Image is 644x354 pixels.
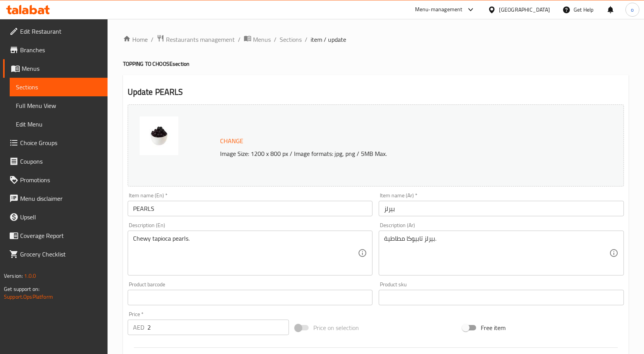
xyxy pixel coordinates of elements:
[499,5,550,14] div: [GEOGRAPHIC_DATA]
[220,135,243,147] span: Change
[415,5,463,14] div: Menu-management
[379,290,624,305] input: Please enter product sku
[311,35,346,44] span: item / update
[166,35,235,44] span: Restaurants management
[217,133,246,149] button: Change
[3,245,108,263] a: Grocery Checklist
[16,82,101,92] span: Sections
[123,35,148,44] a: Home
[3,133,108,152] a: Choice Groups
[379,201,624,216] input: Enter name Ar
[123,60,629,68] h4: TOPPING TO CHOOSE section
[20,45,101,55] span: Branches
[16,101,101,110] span: Full Menu View
[10,115,108,133] a: Edit Menu
[10,78,108,96] a: Sections
[20,250,101,259] span: Grocery Checklist
[123,34,629,44] nav: breadcrumb
[151,35,154,44] li: /
[481,323,506,332] span: Free item
[128,201,373,216] input: Enter name En
[3,208,108,226] a: Upsell
[128,86,624,98] h2: Update PEARLS
[20,138,101,147] span: Choice Groups
[22,64,101,73] span: Menus
[274,35,277,44] li: /
[157,34,235,44] a: Restaurants management
[631,5,634,14] span: o
[20,157,101,166] span: Coupons
[384,235,609,272] textarea: بيرلز تابيوكا مطاطية.
[244,34,271,44] a: Menus
[3,189,108,208] a: Menu disclaimer
[20,175,101,185] span: Promotions
[16,120,101,129] span: Edit Menu
[217,149,571,158] p: Image Size: 1200 x 800 px / Image formats: jpg, png / 5MB Max.
[3,22,108,41] a: Edit Restaurant
[4,284,39,294] span: Get support on:
[20,212,101,222] span: Upsell
[3,152,108,171] a: Coupons
[128,290,373,305] input: Please enter product barcode
[140,116,178,155] img: peals638844729109805499.jpg
[10,96,108,115] a: Full Menu View
[305,35,307,44] li: /
[147,320,289,335] input: Please enter price
[313,323,359,332] span: Price on selection
[133,235,358,272] textarea: Chewy tapioca pearls.
[24,271,36,281] span: 1.0.0
[3,226,108,245] a: Coverage Report
[4,292,53,302] a: Support.OpsPlatform
[238,35,241,44] li: /
[20,27,101,36] span: Edit Restaurant
[20,231,101,240] span: Coverage Report
[3,59,108,78] a: Menus
[20,194,101,203] span: Menu disclaimer
[3,171,108,189] a: Promotions
[280,35,302,44] a: Sections
[253,35,271,44] span: Menus
[4,271,23,281] span: Version:
[3,41,108,59] a: Branches
[133,323,144,332] p: AED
